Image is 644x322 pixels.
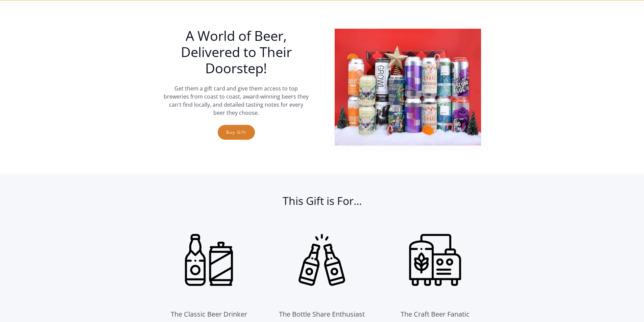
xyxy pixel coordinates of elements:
a: Buy Gift [218,125,255,140]
h2: This Gift is For... [163,194,481,214]
div: The Craft Beer Fanatic [401,309,470,320]
div: The Bottle Share Enthusiast [279,309,365,320]
h1: A World of Beer, Delivered to Their Doorstep! [163,28,309,76]
div: The Classic Beer Drinker [171,309,247,320]
p: Get them a gift card and give them access to top breweries from coast to coast, award-winning bee... [163,84,309,117]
